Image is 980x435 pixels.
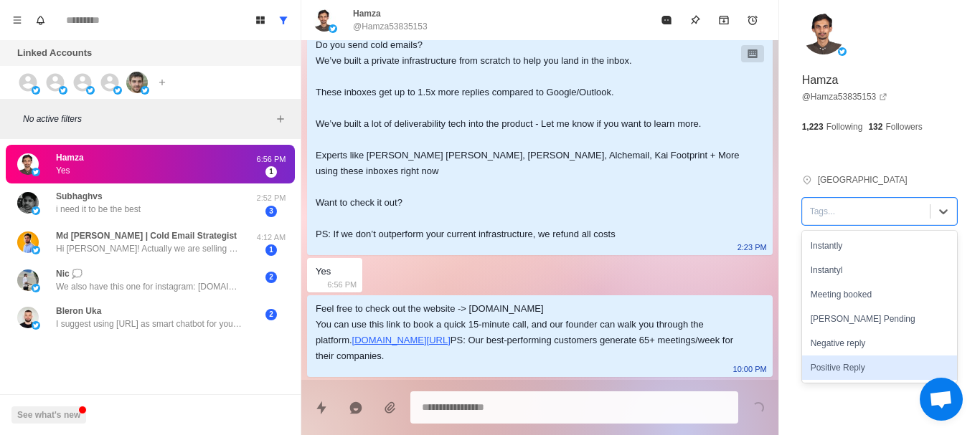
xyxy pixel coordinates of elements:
div: Open chat [920,378,963,421]
p: Nic 💭 [56,267,83,280]
p: We also have this one for instagram: [DOMAIN_NAME][URL] This one for LinkedIn: [DOMAIN_NAME][URL]... [56,280,242,293]
img: picture [329,24,337,33]
img: picture [313,9,336,32]
img: picture [17,231,39,253]
p: 10:00 PM [733,361,767,377]
div: Yes [316,264,331,279]
button: Send message [744,393,773,422]
p: 6:56 PM [327,277,357,292]
p: 132 [868,120,882,133]
p: Bleron Uka [56,305,101,317]
span: 1 [265,166,277,178]
p: I suggest using [URL] as smart chatbot for you website. [56,317,242,330]
div: Negative reply [802,331,957,355]
button: Add filters [272,110,289,128]
span: 3 [265,206,277,217]
div: Instantyl [802,258,957,282]
img: picture [32,86,40,95]
button: Reply with AI [341,393,370,422]
p: Subhaghvs [56,190,103,203]
button: Add media [376,393,405,422]
img: picture [141,86,149,95]
button: Archive [710,6,738,34]
span: 1 [265,244,277,256]
span: 2 [265,309,277,320]
p: Linked Accounts [17,46,92,60]
button: Quick replies [307,393,336,422]
button: Menu [6,9,29,32]
p: 6:56 PM [253,153,289,166]
div: Do you send cold emails? We’ve built a private infrastructure from scratch to help you land in th... [316,37,741,242]
div: Feel free to check out the website -> [DOMAIN_NAME] You can use this link to book a quick 15-minu... [316,301,741,364]
img: picture [32,321,40,330]
p: Hamza [353,7,381,20]
button: Add reminder [738,6,767,34]
img: picture [32,246,40,254]
p: Followers [885,120,922,133]
p: [GEOGRAPHIC_DATA] [818,173,908,186]
button: Board View [249,9,272,32]
img: picture [838,47,847,56]
button: See what's new [11,406,86,424]
p: Following [826,120,863,133]
div: Meeting booked [802,282,957,307]
img: picture [113,86,122,95]
p: @Hamza53835153 [353,20,428,33]
img: picture [802,11,845,54]
button: Mark as read [652,6,681,34]
img: picture [17,269,39,291]
span: 2 [265,272,277,283]
img: picture [32,206,40,215]
img: picture [32,284,40,292]
div: Instantly [802,234,957,258]
img: picture [59,86,67,95]
button: Add account [154,74,171,91]
div: [PERSON_NAME] Pending [802,307,957,331]
p: Md [PERSON_NAME] | Cold Email Strategist [56,229,237,242]
p: No active filters [23,113,272,125]
img: picture [86,86,95,95]
p: i need it to be the best [56,203,141,216]
img: picture [32,168,40,176]
img: picture [17,153,39,175]
img: picture [17,192,39,214]
button: Notifications [29,9,52,32]
a: @Hamza53835153 [802,90,888,103]
button: Show all conversations [272,9,295,32]
p: Hamza [56,151,84,164]
p: 2:23 PM [738,239,767,255]
button: Pin [681,6,710,34]
p: Hi [PERSON_NAME]! Actually we are selling Google workspace and Microsoft 365 inboxes. [56,242,242,255]
p: 2:52 PM [253,192,289,204]
p: Hamza [802,72,839,89]
p: Yes [56,164,70,177]
img: picture [17,307,39,328]
p: 1,223 [802,120,824,133]
img: picture [126,72,148,93]
div: Positive Reply [802,355,957,380]
p: 4:12 AM [253,231,289,244]
a: [DOMAIN_NAME][URL] [352,335,451,345]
